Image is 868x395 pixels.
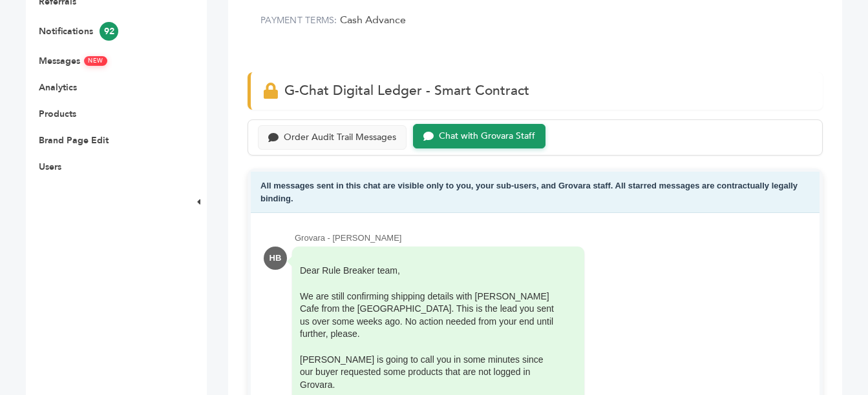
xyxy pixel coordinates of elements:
div: Order Audit Trail Messages [284,132,396,143]
span: 92 [100,22,118,41]
label: PAYMENT TERMS: [260,14,337,26]
div: [PERSON_NAME] is going to call you in some minutes since our buyer requested some products that a... [300,354,558,392]
a: Products [39,108,76,120]
div: All messages sent in this chat are visible only to you, your sub-users, and Grovara staff. All st... [251,172,820,213]
div: Grovara - [PERSON_NAME] [295,232,807,244]
span: Cash Advance [340,13,406,27]
a: Analytics [39,81,77,94]
div: We are still confirming shipping details with [PERSON_NAME] Cafe from the [GEOGRAPHIC_DATA]. This... [300,290,558,341]
span: NEW [84,56,107,66]
a: MessagesNEW [39,55,107,67]
div: HB [264,247,287,270]
a: Notifications92 [39,25,118,37]
span: G-Chat Digital Ledger - Smart Contract [284,81,529,100]
a: Users [39,161,61,173]
a: Brand Page Edit [39,134,109,147]
div: Chat with Grovara Staff [439,131,535,142]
